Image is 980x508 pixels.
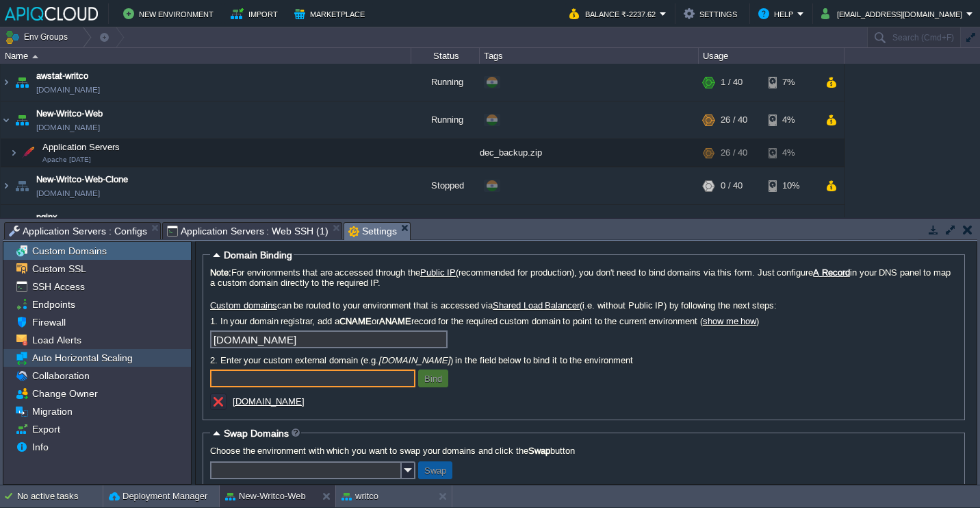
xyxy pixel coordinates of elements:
button: New Environment [123,5,218,22]
a: Firewall [29,316,68,328]
span: Domain Binding [224,250,292,261]
a: Shared Load Balancer [493,300,580,311]
img: AMDAwAAAACH5BAEAAAAALAAAAAABAAEAAAICRAEAOw== [1,64,12,101]
img: AMDAwAAAACH5BAEAAAAALAAAAAABAAEAAAICRAEAOw== [12,167,31,204]
div: 26 / 40 [721,139,747,167]
b: Swap [528,446,550,456]
button: Env Groups [5,27,73,47]
div: dec_backup.zip [480,139,699,167]
div: Stopped [411,205,480,242]
button: Settings [684,5,741,22]
b: ANAME [379,316,411,326]
img: AMDAwAAAACH5BAEAAAAALAAAAAABAAEAAAICRAEAOw== [32,55,38,58]
button: Deployment Manager [109,489,207,503]
a: Load Alerts [29,334,83,346]
span: Application Servers : Configs [9,223,147,239]
button: Help [758,5,797,22]
div: 4% [769,139,813,167]
button: Swap [420,464,450,476]
div: Tags [480,48,698,64]
a: [DOMAIN_NAME] [36,83,100,97]
label: can be routed to your environment that is accessed via (i.e. without Public IP) by following the ... [210,300,957,311]
a: [DOMAIN_NAME] [36,186,100,200]
a: [DOMAIN_NAME] [36,121,100,134]
a: New-Writco-Web-Clone [36,173,128,186]
button: [EMAIL_ADDRESS][DOMAIN_NAME] [821,5,966,22]
label: 2. Enter your custom external domain (e.g. ) in the field below to bind it to the environment [210,355,957,365]
a: Public IP [420,267,456,278]
a: SSH Access [29,280,87,293]
label: Choose the environment with which you want to swap your domains and click the button [210,446,957,456]
a: Auto Horizontal Scaling [29,352,135,364]
button: New-Writco-Web [225,489,306,503]
a: nginx [36,210,57,224]
a: Info [29,441,51,453]
div: 10% [769,167,813,204]
a: Collaboration [29,370,92,382]
button: Marketplace [294,5,369,22]
span: Apache [DATE] [42,156,91,164]
div: Stopped [411,167,480,204]
div: 0 / 40 [721,167,743,204]
img: AMDAwAAAACH5BAEAAAAALAAAAAABAAEAAAICRAEAOw== [18,139,38,167]
img: AMDAwAAAACH5BAEAAAAALAAAAAABAAEAAAICRAEAOw== [1,205,12,242]
div: Running [411,64,480,101]
a: Migration [29,405,75,418]
a: Endpoints [29,298,77,311]
div: No active tasks [17,485,103,507]
img: AMDAwAAAACH5BAEAAAAALAAAAAABAAEAAAICRAEAOw== [1,167,12,204]
b: Note: [210,267,231,278]
a: Custom domains [210,300,277,311]
a: A Record [813,267,850,278]
div: 0 / 4 [721,205,738,242]
a: Custom Domains [29,245,109,257]
button: Import [231,5,282,22]
a: Change Owner [29,387,100,400]
span: Application Servers [41,141,122,153]
div: 26 / 40 [721,101,747,138]
img: AMDAwAAAACH5BAEAAAAALAAAAAABAAEAAAICRAEAOw== [12,64,31,101]
i: [DOMAIN_NAME] [378,355,450,365]
a: Export [29,423,62,435]
div: 1 / 40 [721,64,743,101]
button: Balance ₹-2237.62 [569,5,660,22]
img: AMDAwAAAACH5BAEAAAAALAAAAAABAAEAAAICRAEAOw== [12,101,31,138]
span: Application Servers : Web SSH (1) [167,223,328,239]
img: AMDAwAAAACH5BAEAAAAALAAAAAABAAEAAAICRAEAOw== [12,205,31,242]
img: AMDAwAAAACH5BAEAAAAALAAAAAABAAEAAAICRAEAOw== [10,139,18,167]
div: Status [412,48,479,64]
span: Swap Domains [224,428,289,439]
button: Bind [420,372,446,385]
a: [DOMAIN_NAME] [233,396,305,407]
div: 4% [769,101,813,138]
img: AMDAwAAAACH5BAEAAAAALAAAAAABAAEAAAICRAEAOw== [1,101,12,138]
a: Application ServersApache [DATE] [41,142,122,152]
label: For environments that are accessed through the (recommended for production), you don't need to bi... [210,267,957,288]
a: New-Writco-Web [36,107,103,121]
div: Usage [699,48,844,64]
a: awstat-writco [36,69,88,83]
div: 7% [769,64,813,101]
a: Custom SSL [29,263,88,275]
div: 10% [769,205,813,242]
label: 1. In your domain registrar, add a or record for the required custom domain to point to the curre... [210,316,957,326]
div: Running [411,101,480,138]
span: Settings [348,223,397,240]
